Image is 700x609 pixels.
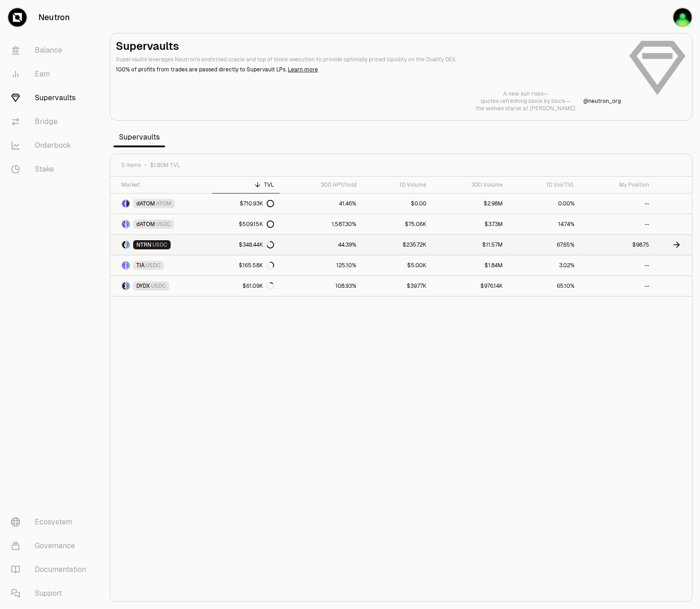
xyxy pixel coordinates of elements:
a: Documentation [4,558,99,582]
div: 1D Vol/TVL [514,181,575,189]
a: Support [4,582,99,605]
a: 108.93% [280,276,362,296]
a: $1.84M [432,255,508,275]
a: $5.00K [362,255,432,275]
span: USDC [145,262,161,269]
span: ATOM [156,200,172,207]
div: $348.44K [239,241,274,248]
a: $2.98M [432,194,508,214]
a: Balance [4,38,99,62]
img: dATOM Logo [122,221,125,228]
span: USDC [152,241,167,248]
img: ATOM Logo [126,200,129,207]
img: DYDX Logo [122,282,125,290]
img: USDC Logo [126,221,129,228]
a: DYDX LogoUSDC LogoDYDXUSDC [110,276,212,296]
a: Bridge [4,110,99,134]
a: TIA LogoUSDC LogoTIAUSDC [110,255,212,275]
a: dATOM LogoUSDC LogodATOMUSDC [110,214,212,234]
div: Market [121,181,207,189]
a: 67.65% [508,235,580,255]
span: USDC [156,221,171,228]
p: A new sun rises— [476,90,576,97]
span: Supervaults [113,128,165,146]
a: -- [580,276,655,296]
a: Stake [4,157,99,181]
a: Orderbook [4,134,99,157]
a: $98.75 [580,235,655,255]
a: @neutron_org [583,97,621,105]
p: the wolves starve at [PERSON_NAME]. [476,105,576,112]
img: ledger [673,8,692,27]
span: dATOM [136,200,155,207]
img: USDC Logo [126,241,129,248]
span: NTRN [136,241,151,248]
a: 125.10% [280,255,362,275]
img: NTRN Logo [122,241,125,248]
a: Earn [4,62,99,86]
p: Supervaults leverages Neutron's enshrined oracle and top of block execution to provide optimally ... [116,55,621,64]
span: USDC [151,282,166,290]
a: 3.02% [508,255,580,275]
div: $710.93K [240,200,274,207]
a: -- [580,194,655,214]
p: @ neutron_org [583,97,621,105]
a: A new sun rises—quotes refreshing block by block—the wolves starve at [PERSON_NAME]. [476,90,576,112]
a: 0.00% [508,194,580,214]
p: 100% of profits from trades are passed directly to Supervault LPs. [116,65,621,74]
img: dATOM Logo [122,200,125,207]
a: $348.44K [212,235,280,255]
span: DYDX [136,282,150,290]
a: Governance [4,534,99,558]
a: $75.06K [362,214,432,234]
div: $509.15K [239,221,274,228]
a: 65.10% [508,276,580,296]
a: -- [580,255,655,275]
div: My Position [586,181,649,189]
a: $976.14K [432,276,508,296]
span: TIA [136,262,145,269]
a: 1,587.30% [280,214,362,234]
div: $165.58K [239,262,274,269]
a: $61.09K [212,276,280,296]
div: 1D Volume [367,181,426,189]
a: $509.15K [212,214,280,234]
div: TVL [218,181,274,189]
a: $11.57M [432,235,508,255]
a: -- [580,214,655,234]
a: dATOM LogoATOM LogodATOMATOM [110,194,212,214]
p: quotes refreshing block by block— [476,97,576,105]
a: 44.39% [280,235,362,255]
span: $1.80M TVL [150,162,180,169]
a: NTRN LogoUSDC LogoNTRNUSDC [110,235,212,255]
a: $165.58K [212,255,280,275]
span: 5 items [121,162,141,169]
a: $0.00 [362,194,432,214]
div: 30D APY/hold [285,181,356,189]
div: 30D Volume [437,181,503,189]
div: $61.09K [242,282,274,290]
a: 41.46% [280,194,362,214]
a: Supervaults [4,86,99,110]
a: $710.93K [212,194,280,214]
img: TIA Logo [122,262,125,269]
a: $3.73M [432,214,508,234]
h2: Supervaults [116,39,621,54]
img: USDC Logo [126,282,129,290]
a: $39.77K [362,276,432,296]
a: Learn more [288,66,318,73]
span: dATOM [136,221,155,228]
img: USDC Logo [126,262,129,269]
a: $235.72K [362,235,432,255]
a: 14.74% [508,214,580,234]
a: Ecosystem [4,510,99,534]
